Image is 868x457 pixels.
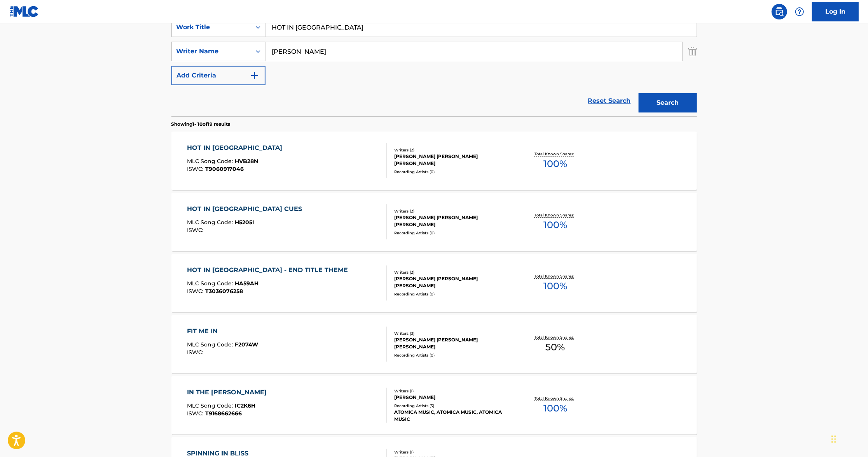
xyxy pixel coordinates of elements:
[543,218,567,232] span: 100 %
[688,42,697,61] img: Delete Criterion
[187,327,258,336] div: FIT ME IN
[176,23,246,32] div: Work Title
[235,341,258,348] span: F2074W
[534,212,576,218] p: Total Known Shares:
[394,147,512,153] div: Writers ( 2 )
[205,165,244,172] span: T9060917046
[394,388,512,394] div: Writers ( 1 )
[543,279,567,293] span: 100 %
[176,47,246,56] div: Writer Name
[394,230,512,236] div: Recording Artists ( 0 )
[205,288,243,295] span: T3036076258
[187,227,205,234] span: ISWC :
[187,288,205,295] span: ISWC :
[394,208,512,214] div: Writers ( 2 )
[187,402,235,409] span: MLC Song Code :
[171,254,697,312] a: HOT IN [GEOGRAPHIC_DATA] - END TITLE THEMEMLC Song Code:HA59AHISWC:T3036076258Writers (2)[PERSON_...
[250,71,259,80] img: 9d2ae6d4665cec9f34b9.svg
[831,427,836,451] div: Drag
[394,169,512,175] div: Recording Artists ( 0 )
[394,336,512,350] div: [PERSON_NAME] [PERSON_NAME] [PERSON_NAME]
[187,280,235,287] span: MLC Song Code :
[235,219,254,226] span: H5205I
[9,6,39,17] img: MLC Logo
[394,394,512,401] div: [PERSON_NAME]
[171,121,231,128] p: Showing 1 - 10 of 19 results
[235,280,258,287] span: HA59AH
[543,157,567,171] span: 100 %
[775,7,784,16] img: search
[187,165,205,172] span: ISWC :
[235,158,258,165] span: HVB28N
[545,340,565,354] span: 50 %
[187,158,235,165] span: MLC Song Code :
[205,410,242,417] span: T9168662666
[394,330,512,336] div: Writers ( 3 )
[829,420,868,457] iframe: Chat Widget
[187,204,306,214] div: HOT IN [GEOGRAPHIC_DATA] CUES
[187,143,286,153] div: HOT IN [GEOGRAPHIC_DATA]
[543,401,567,415] span: 100 %
[394,403,512,409] div: Recording Artists ( 3 )
[639,93,697,112] button: Search
[394,291,512,297] div: Recording Artists ( 0 )
[534,151,576,157] p: Total Known Shares:
[394,269,512,275] div: Writers ( 2 )
[187,265,352,275] div: HOT IN [GEOGRAPHIC_DATA] - END TITLE THEME
[812,2,859,21] a: Log In
[171,66,265,85] button: Add Criteria
[394,352,512,358] div: Recording Artists ( 0 )
[534,273,576,279] p: Total Known Shares:
[394,214,512,228] div: [PERSON_NAME] [PERSON_NAME] [PERSON_NAME]
[394,275,512,289] div: [PERSON_NAME] [PERSON_NAME] [PERSON_NAME]
[187,410,205,417] span: ISWC :
[394,409,512,423] div: ATOMICA MUSIC, ATOMICA MUSIC, ATOMICA MUSIC
[187,341,235,348] span: MLC Song Code :
[792,4,807,19] div: Help
[187,349,205,356] span: ISWC :
[171,132,697,190] a: HOT IN [GEOGRAPHIC_DATA]MLC Song Code:HVB28NISWC:T9060917046Writers (2)[PERSON_NAME] [PERSON_NAME...
[235,402,255,409] span: IC2K6H
[171,315,697,373] a: FIT ME INMLC Song Code:F2074WISWC:Writers (3)[PERSON_NAME] [PERSON_NAME] [PERSON_NAME]Recording A...
[187,219,235,226] span: MLC Song Code :
[171,18,697,116] form: Search Form
[534,395,576,401] p: Total Known Shares:
[394,153,512,167] div: [PERSON_NAME] [PERSON_NAME] [PERSON_NAME]
[772,4,787,19] a: Public Search
[171,376,697,434] a: IN THE [PERSON_NAME]MLC Song Code:IC2K6HISWC:T9168662666Writers (1)[PERSON_NAME]Recording Artists...
[171,193,697,251] a: HOT IN [GEOGRAPHIC_DATA] CUESMLC Song Code:H5205IISWC:Writers (2)[PERSON_NAME] [PERSON_NAME] [PER...
[795,7,804,16] img: help
[394,449,512,455] div: Writers ( 1 )
[584,92,635,109] a: Reset Search
[187,388,271,397] div: IN THE [PERSON_NAME]
[534,334,576,340] p: Total Known Shares:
